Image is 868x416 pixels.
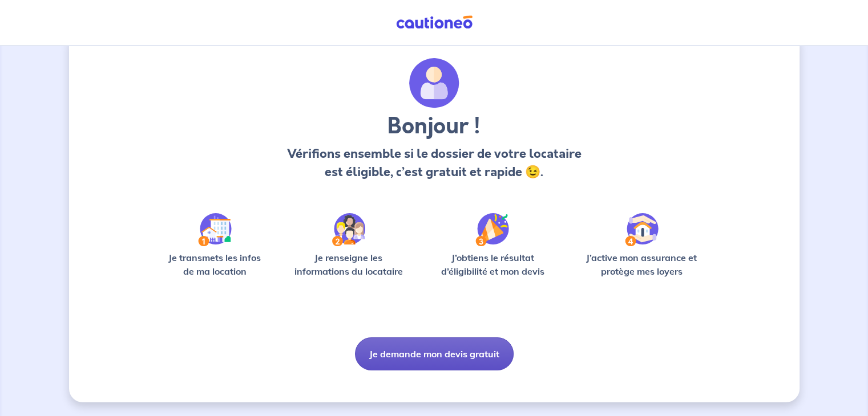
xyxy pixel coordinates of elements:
button: Je demande mon devis gratuit [355,337,514,370]
p: J’active mon assurance et protège mes loyers [575,251,708,278]
p: Je transmets les infos de ma location [160,251,269,278]
p: Je renseigne les informations du locataire [288,251,410,278]
p: Vérifions ensemble si le dossier de votre locataire est éligible, c’est gratuit et rapide 😉. [284,145,584,181]
img: archivate [409,58,459,108]
img: /static/bfff1cf634d835d9112899e6a3df1a5d/Step-4.svg [625,213,659,246]
h3: Bonjour ! [284,113,584,140]
img: /static/c0a346edaed446bb123850d2d04ad552/Step-2.svg [332,213,365,246]
img: /static/f3e743aab9439237c3e2196e4328bba9/Step-3.svg [475,213,509,246]
img: Cautioneo [391,15,477,30]
p: J’obtiens le résultat d’éligibilité et mon devis [428,251,557,278]
img: /static/90a569abe86eec82015bcaae536bd8e6/Step-1.svg [198,213,232,246]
